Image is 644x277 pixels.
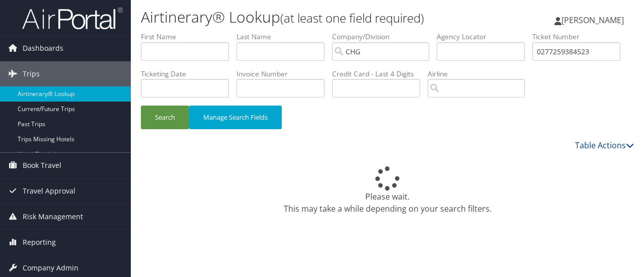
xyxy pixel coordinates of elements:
[141,166,634,215] div: Please wait. This may take a while depending on your search filters.
[428,69,532,79] label: Airline
[189,106,282,129] button: Manage Search Fields
[554,5,634,35] a: [PERSON_NAME]
[141,69,236,79] label: Ticketing Date
[23,153,61,178] span: Book Travel
[141,32,236,42] label: First Name
[23,204,83,229] span: Risk Management
[23,36,63,61] span: Dashboards
[141,7,469,28] h1: Airtinerary® Lookup
[561,15,624,26] span: [PERSON_NAME]
[23,230,56,255] span: Reporting
[332,69,428,79] label: Credit Card - Last 4 Digits
[280,10,424,26] small: (at least one field required)
[575,140,634,151] a: Table Actions
[141,106,189,129] button: Search
[236,32,332,42] label: Last Name
[22,7,123,30] img: airportal-logo.png
[23,61,40,86] span: Trips
[532,32,628,42] label: Ticket Number
[437,32,532,42] label: Agency Locator
[332,32,437,42] label: Company/Division
[236,69,332,79] label: Invoice Number
[23,178,75,204] span: Travel Approval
